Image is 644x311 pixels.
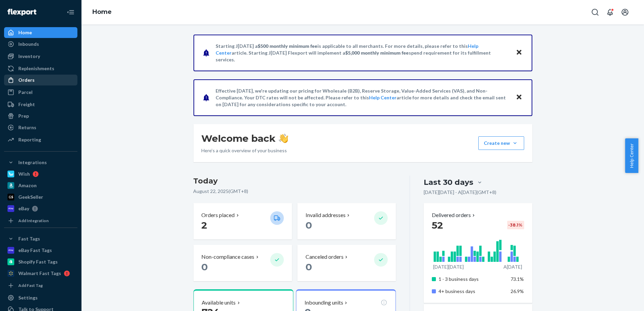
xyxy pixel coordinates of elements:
a: Home [92,8,112,16]
p: August 22, 2025 ( GMT+8 ) [194,188,396,195]
div: Integrations [18,159,47,166]
button: Open notifications [603,5,617,19]
h3: Today [194,176,396,187]
span: $500 monthly minimum fee [258,43,317,49]
a: Reporting [4,134,77,145]
img: Flexport logo [7,9,36,16]
a: Parcel [4,87,77,98]
span: 0 [306,219,312,231]
div: Shopify Fast Tags [18,258,58,265]
div: eBay [18,205,29,212]
div: Last 30 days [424,177,473,188]
p: Effective [DATE], we're updating our pricing for Wholesale (B2B), Reserve Storage, Value-Added Se... [216,88,509,108]
div: Home [18,29,32,36]
a: Add Integration [4,217,77,225]
button: Orders placed 2 [194,203,292,239]
p: Available units [202,299,236,307]
p: A[DATE] [503,264,522,270]
button: Close Navigation [64,5,77,19]
p: Non-compliance cases [202,253,255,261]
div: eBay Fast Tags [18,247,52,254]
div: Parcel [18,89,33,96]
div: -38.1 % [507,221,524,229]
div: Freight [18,101,35,108]
a: Home [4,27,77,38]
span: 0 [306,261,312,273]
p: Invalid addresses [306,211,346,219]
p: Here’s a quick overview of your business [202,147,288,154]
div: Fast Tags [18,235,40,242]
a: Freight [4,99,77,110]
a: Inventory [4,51,77,62]
a: eBay Fast Tags [4,245,77,256]
a: Replenishments [4,63,77,74]
a: Inbounds [4,39,77,50]
a: Prep [4,111,77,121]
p: Canceled orders [306,253,344,261]
p: 4+ business days [439,288,505,295]
h1: Welcome back [202,132,288,144]
button: Delivered orders [432,211,476,219]
div: Inventory [18,53,40,60]
button: Open account menu [618,5,632,19]
a: Help Center [369,95,397,100]
p: Orders placed [202,211,235,219]
a: eBay [4,203,77,214]
button: Invalid addresses 0 [297,203,396,239]
p: Starting J[DATE] a is applicable to all merchants. For more details, please refer to this article... [216,43,509,63]
a: Orders [4,75,77,85]
p: 1 - 3 business days [439,276,505,283]
div: Replenishments [18,65,54,72]
a: Settings [4,292,77,303]
span: 73.1% [511,276,524,282]
button: Create new [478,136,524,150]
p: [DATE][DATE] [433,264,464,270]
button: Non-compliance cases 0 [194,245,292,281]
div: Amazon [18,182,37,189]
span: 0 [202,261,208,273]
div: Returns [18,124,36,131]
span: 52 [432,219,443,231]
div: Inbounds [18,41,39,47]
div: Prep [18,113,29,119]
a: Shopify Fast Tags [4,256,77,267]
div: Add Fast Tag [18,283,43,288]
button: Close [515,48,523,58]
button: Open Search Box [588,5,602,19]
img: hand-wave emoji [279,134,288,143]
div: Walmart Fast Tags [18,270,61,277]
div: Wish [18,171,30,177]
a: GeekSeller [4,192,77,202]
div: Settings [18,294,38,301]
span: 26.9% [511,288,524,294]
a: Walmart Fast Tags [4,268,77,279]
button: Canceled orders 0 [297,245,396,281]
button: Help Center [625,138,638,173]
span: 2 [202,219,207,231]
div: Reporting [18,136,41,143]
p: [DATE][DATE] - A[DATE] ( GMT+8 ) [424,189,496,196]
span: Support [14,5,38,11]
span: $5,000 monthly minimum fee [345,50,409,56]
a: Amazon [4,180,77,191]
p: Inbounding units [305,299,343,307]
a: Add Fast Tag [4,281,77,290]
a: Wish [4,169,77,179]
div: GeekSeller [18,194,43,200]
button: Integrations [4,157,77,168]
button: Fast Tags [4,233,77,244]
div: Orders [18,77,35,83]
a: Returns [4,122,77,133]
ol: breadcrumbs [87,2,117,22]
button: Close [515,93,523,102]
div: Add Integration [18,218,49,223]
